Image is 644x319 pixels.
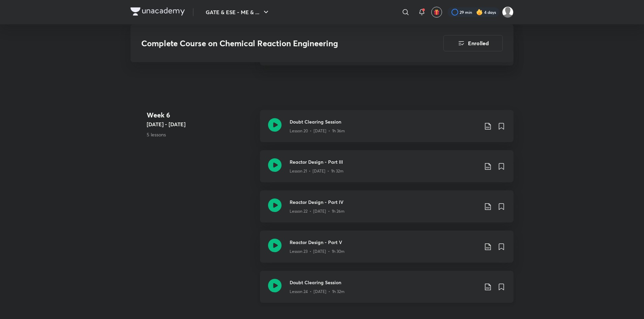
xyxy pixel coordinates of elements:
[260,231,514,271] a: Reactor Design - Part VLesson 23 • [DATE] • 1h 30m
[260,110,514,150] a: Doubt Clearing SessionLesson 20 • [DATE] • 1h 36m
[141,38,405,48] h3: Complete Course on Chemical Reaction Engineering
[147,131,255,138] p: 5 lessons
[130,7,185,17] a: Company Logo
[147,110,255,120] h4: Week 6
[476,9,483,16] img: streak
[130,7,185,16] img: Company Logo
[290,118,478,125] h3: Doubt Clearing Session
[202,5,274,19] button: GATE & ESE - ME & ...
[260,271,514,311] a: Doubt Clearing SessionLesson 24 • [DATE] • 1h 32m
[147,120,255,128] h5: [DATE] - [DATE]
[431,7,442,18] button: avatar
[290,208,345,214] p: Lesson 22 • [DATE] • 1h 26m
[290,168,344,174] p: Lesson 21 • [DATE] • 1h 32m
[260,190,514,231] a: Reactor Design - Part IVLesson 22 • [DATE] • 1h 26m
[290,128,345,134] p: Lesson 20 • [DATE] • 1h 36m
[290,239,478,246] h3: Reactor Design - Part V
[290,289,345,295] p: Lesson 24 • [DATE] • 1h 32m
[290,198,478,206] h3: Reactor Design - Part IV
[260,150,514,190] a: Reactor Design - Part IIILesson 21 • [DATE] • 1h 32m
[502,6,514,18] img: Prakhar Mishra
[443,35,503,51] button: Enrolled
[434,9,440,15] img: avatar
[290,248,345,255] p: Lesson 23 • [DATE] • 1h 30m
[290,279,478,286] h3: Doubt Clearing Session
[290,158,478,165] h3: Reactor Design - Part III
